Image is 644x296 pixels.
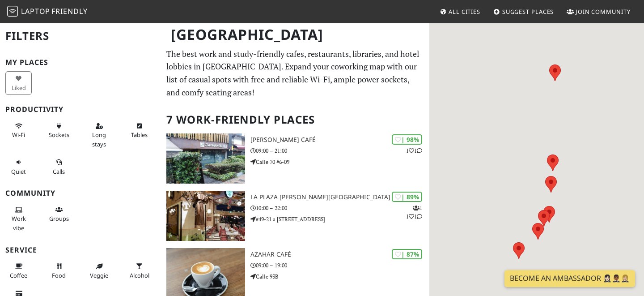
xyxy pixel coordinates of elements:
button: Food [46,259,72,283]
span: All Cities [449,8,480,16]
h3: My Places [5,58,156,67]
span: Video/audio calls [53,167,65,176]
p: #49-21 a [STREET_ADDRESS] [250,215,429,223]
span: Veggie [90,271,108,279]
button: Wi-Fi [5,119,32,142]
span: Alcohol [130,271,149,279]
button: Tables [126,119,153,142]
img: Juan Valdez Café [166,133,245,184]
img: La Plaza De Andres Santa Fe [166,191,245,241]
p: 1 1 [406,146,422,155]
span: Join Community [576,8,631,16]
p: The best work and study-friendly cafes, restaurants, libraries, and hotel lobbies in [GEOGRAPHIC_... [166,47,424,99]
a: LaptopFriendly LaptopFriendly [7,4,88,20]
a: Join Community [563,4,634,20]
p: Calle 70 #6-09 [250,158,429,166]
span: Food [52,271,66,279]
button: Coffee [5,259,32,283]
div: | 89% [392,192,422,202]
button: Calls [46,155,72,179]
a: Suggest Places [490,4,558,20]
h3: [PERSON_NAME] Café [250,136,429,144]
span: Laptop [21,6,50,16]
span: Work-friendly tables [131,131,148,139]
h3: Community [5,189,156,197]
button: Quiet [5,155,32,179]
button: Veggie [86,259,112,283]
h3: Productivity [5,105,156,114]
span: Quiet [11,167,26,176]
a: Juan Valdez Café | 98% 11 [PERSON_NAME] Café 09:00 – 21:00 Calle 70 #6-09 [161,133,429,184]
a: All Cities [436,4,484,20]
a: La Plaza De Andres Santa Fe | 89% 111 La Plaza [PERSON_NAME][GEOGRAPHIC_DATA] 10:00 – 22:00 #49-2... [161,191,429,241]
p: 10:00 – 22:00 [250,204,429,212]
span: People working [12,214,26,232]
button: Groups [46,202,72,226]
h1: [GEOGRAPHIC_DATA] [164,22,428,47]
span: Long stays [92,131,106,148]
button: Work vibe [5,202,32,235]
div: | 98% [392,134,422,145]
h3: Azahar Café [250,251,429,258]
span: Power sockets [49,131,69,139]
button: Long stays [86,119,112,151]
button: Sockets [46,119,72,142]
span: Group tables [49,214,69,223]
h3: La Plaza [PERSON_NAME][GEOGRAPHIC_DATA] [250,193,429,201]
span: Friendly [51,6,87,16]
img: LaptopFriendly [7,6,18,17]
span: Coffee [10,271,27,279]
span: Stable Wi-Fi [12,131,25,139]
button: Alcohol [126,259,153,283]
div: | 87% [392,249,422,259]
p: Calle 93B [250,272,429,281]
h2: Filters [5,22,156,50]
p: 09:00 – 19:00 [250,261,429,270]
h2: 7 Work-Friendly Places [166,106,424,133]
h3: Service [5,246,156,254]
p: 1 1 1 [406,204,422,221]
a: Become an Ambassador 🤵🏻‍♀️🤵🏾‍♂️🤵🏼‍♀️ [504,270,635,287]
p: 09:00 – 21:00 [250,146,429,155]
span: Suggest Places [502,8,554,16]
